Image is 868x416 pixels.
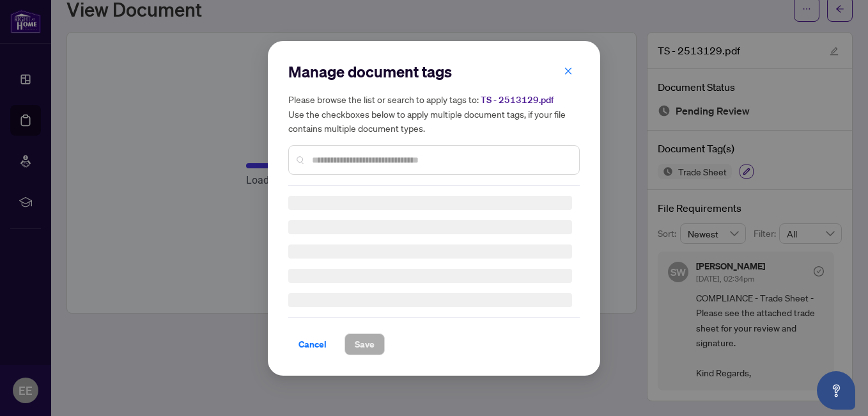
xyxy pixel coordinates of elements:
h5: Please browse the list or search to apply tags to: Use the checkboxes below to apply multiple doc... [288,92,580,135]
button: Save [345,333,385,355]
span: close [564,66,573,75]
span: TS - 2513129.pdf [481,94,554,106]
h2: Manage document tags [288,61,580,82]
span: Cancel [298,334,327,355]
button: Open asap [817,371,855,410]
button: Cancel [288,333,337,355]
